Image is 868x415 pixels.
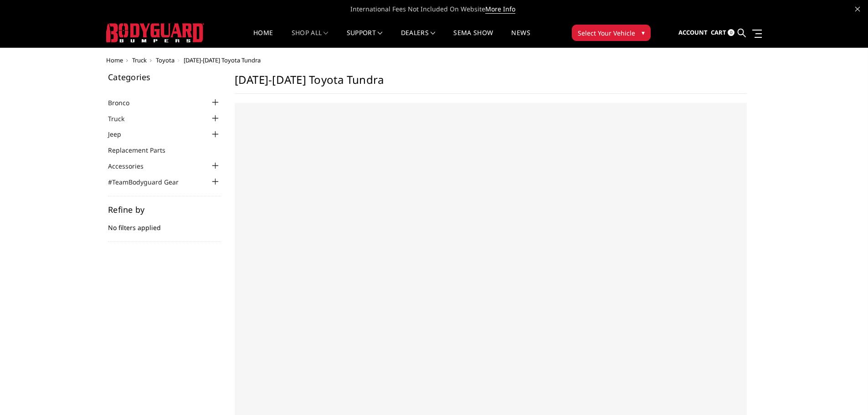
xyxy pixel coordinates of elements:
span: [DATE]-[DATE] Toyota Tundra [184,56,261,64]
div: No filters applied [108,205,221,242]
a: Toyota [156,56,175,64]
h5: Refine by [108,205,221,214]
a: shop all [292,30,329,47]
a: #TeamBodyguard Gear [108,177,190,187]
a: Cart 0 [711,20,734,45]
span: Select Your Vehicle [578,28,635,38]
span: Account [678,28,708,36]
a: Dealers [401,30,436,47]
a: Truck [132,56,147,64]
a: Home [253,30,273,47]
span: ▾ [642,28,645,37]
a: Bronco [108,98,141,108]
a: Account [678,20,708,45]
a: Accessories [108,161,155,171]
a: Jeep [108,129,133,139]
h1: [DATE]-[DATE] Toyota Tundra [235,73,747,94]
a: Home [106,56,123,64]
a: Truck [108,114,136,123]
a: News [511,30,530,47]
a: More Info [485,5,515,14]
span: Cart [711,28,726,36]
h5: Categories [108,73,221,81]
img: BODYGUARD BUMPERS [106,23,204,42]
button: Select Your Vehicle [572,25,651,41]
a: SEMA Show [453,30,493,47]
a: Replacement Parts [108,145,177,155]
a: Support [347,30,383,47]
span: 0 [728,29,734,36]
